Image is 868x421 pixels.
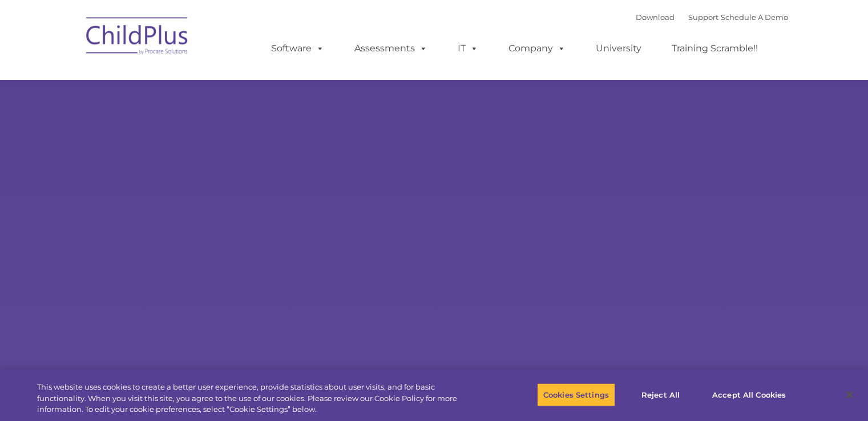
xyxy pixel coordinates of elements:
a: Software [260,37,336,60]
a: IT [446,37,490,60]
font: | [636,13,788,22]
button: Cookies Settings [537,383,615,407]
a: University [584,37,653,60]
div: This website uses cookies to create a better user experience, provide statistics about user visit... [37,382,478,415]
a: Download [636,13,675,22]
button: Close [837,382,862,407]
a: Assessments [343,37,439,60]
button: Reject All [625,383,696,407]
a: Support [688,13,718,22]
a: Schedule A Demo [721,13,788,22]
a: Company [497,37,577,60]
a: Training Scramble!! [660,37,769,60]
img: ChildPlus by Procare Solutions [80,9,195,66]
button: Accept All Cookies [706,383,792,407]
